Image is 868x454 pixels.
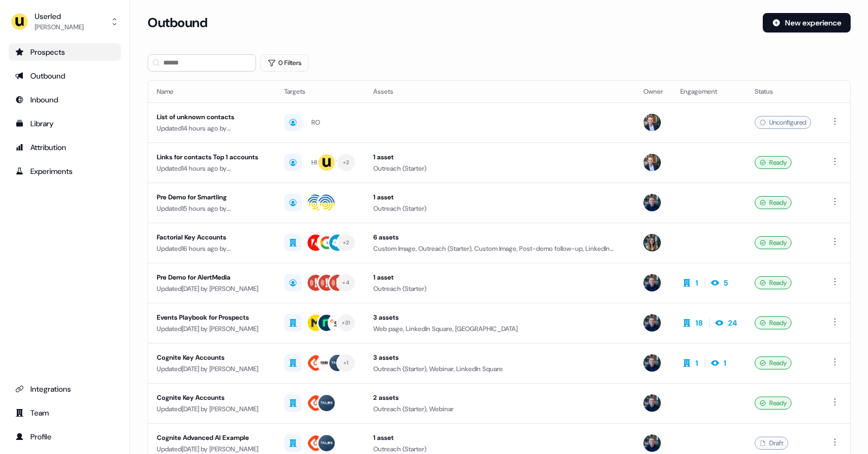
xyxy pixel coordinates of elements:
[157,112,267,122] div: List of unknown contacts
[157,312,267,323] div: Events Playbook for Prospects
[724,358,726,368] div: 1
[755,397,792,410] div: Ready
[643,274,661,291] img: James
[373,404,626,414] div: Outreach (Starter), Webinar
[9,9,121,35] button: Userled[PERSON_NAME]
[9,428,121,445] a: Go to profile
[373,323,626,334] div: Web page, LinkedIn Square, [GEOGRAPHIC_DATA]
[9,163,121,180] a: Go to experiments
[9,43,121,61] a: Go to prospects
[695,277,698,288] div: 1
[9,139,121,156] a: Go to attribution
[343,238,349,248] div: + 2
[9,67,121,85] a: Go to outbound experience
[15,431,114,442] div: Profile
[9,115,121,132] a: Go to templates
[373,392,626,403] div: 2 assets
[373,312,626,323] div: 3 assets
[276,81,365,102] th: Targets
[15,70,114,81] div: Outbound
[15,94,114,105] div: Inbound
[157,432,267,443] div: Cognite Advanced AI Example
[148,15,207,31] h3: Outbound
[643,314,661,332] img: James
[755,196,792,209] div: Ready
[157,232,267,243] div: Factorial Key Accounts
[311,117,320,128] div: RO
[643,394,661,412] img: James
[260,54,309,72] button: 0 Filters
[15,166,114,177] div: Experiments
[755,116,811,129] div: Unconfigured
[9,91,121,108] a: Go to Inbound
[643,234,661,251] img: Charlotte
[343,158,349,167] div: + 2
[755,316,792,329] div: Ready
[643,434,661,452] img: James
[9,404,121,421] a: Go to team
[373,203,626,214] div: Outreach (Starter)
[157,323,267,334] div: Updated [DATE] by [PERSON_NAME]
[755,356,792,369] div: Ready
[35,11,84,22] div: Userled
[672,81,746,102] th: Engagement
[728,317,737,328] div: 24
[695,317,703,328] div: 18
[157,152,267,163] div: Links for contacts Top 1 accounts
[15,142,114,153] div: Attribution
[373,163,626,174] div: Outreach (Starter)
[157,123,267,134] div: Updated 14 hours ago by [PERSON_NAME]
[157,352,267,363] div: Cognite Key Accounts
[15,407,114,418] div: Team
[373,232,626,243] div: 6 assets
[157,364,267,374] div: Updated [DATE] by [PERSON_NAME]
[157,392,267,403] div: Cognite Key Accounts
[763,13,851,33] button: New experience
[373,352,626,363] div: 3 assets
[724,277,728,288] div: 5
[373,283,626,294] div: Outreach (Starter)
[643,354,661,372] img: James
[635,81,672,102] th: Owner
[342,278,349,288] div: + 4
[746,81,820,102] th: Status
[9,380,121,398] a: Go to integrations
[755,276,792,289] div: Ready
[15,118,114,129] div: Library
[643,154,661,171] img: Yann
[342,318,350,328] div: + 31
[157,272,267,283] div: Pre Demo for AlertMedia
[15,47,114,57] div: Prospects
[373,272,626,283] div: 1 asset
[373,192,626,203] div: 1 asset
[157,283,267,294] div: Updated [DATE] by [PERSON_NAME]
[365,81,635,102] th: Assets
[755,437,788,450] div: Draft
[343,358,349,368] div: + 1
[157,192,267,203] div: Pre Demo for Smartling
[157,163,267,174] div: Updated 14 hours ago by [PERSON_NAME]
[311,157,320,168] div: HU
[157,404,267,414] div: Updated [DATE] by [PERSON_NAME]
[755,236,792,249] div: Ready
[157,203,267,214] div: Updated 15 hours ago by [PERSON_NAME]
[373,432,626,443] div: 1 asset
[695,358,698,368] div: 1
[643,194,661,211] img: James
[157,243,267,254] div: Updated 16 hours ago by [PERSON_NAME]
[755,156,792,169] div: Ready
[35,22,84,33] div: [PERSON_NAME]
[643,114,661,131] img: Yann
[373,243,626,254] div: Custom Image, Outreach (Starter), Custom Image, Post-demo follow-up, LinkedIn Square, Webinar
[373,364,626,374] div: Outreach (Starter), Webinar, LinkedIn Square
[15,384,114,394] div: Integrations
[148,81,276,102] th: Name
[373,152,626,163] div: 1 asset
